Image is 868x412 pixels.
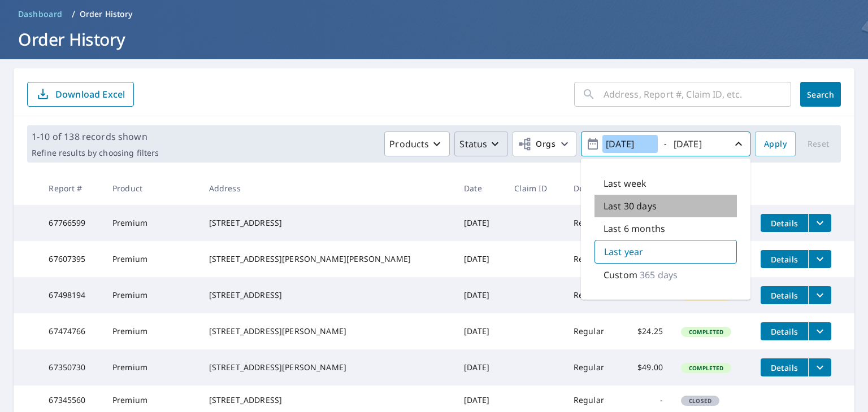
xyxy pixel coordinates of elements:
span: Details [767,290,801,301]
td: Premium [103,313,200,349]
td: Regular [565,277,622,313]
td: Regular [565,241,622,277]
button: filesDropdownBtn-67498194 [808,286,831,304]
td: 67474766 [40,313,103,349]
div: [STREET_ADDRESS] [209,395,446,406]
span: Search [809,89,832,100]
p: Last week [604,177,646,190]
th: Delivery [565,172,622,205]
button: Download Excel [27,82,134,107]
td: Premium [103,205,200,241]
td: 67498194 [40,277,103,313]
td: Regular [565,313,622,349]
button: detailsBtn-67607395 [761,250,808,268]
td: Premium [103,349,200,385]
th: Date [455,172,505,205]
p: Status [459,137,487,151]
span: Details [767,362,801,373]
button: Status [454,132,508,156]
li: / [72,7,75,21]
button: filesDropdownBtn-67607395 [808,250,831,268]
button: Search [800,82,841,107]
div: [STREET_ADDRESS][PERSON_NAME] [209,362,446,373]
p: Last 30 days [604,199,657,213]
button: detailsBtn-67766599 [761,214,808,232]
span: Completed [682,364,730,372]
td: [DATE] [455,241,505,277]
span: Apply [764,137,787,151]
div: [STREET_ADDRESS] [209,290,446,301]
td: Premium [103,241,200,277]
span: Details [767,254,801,265]
button: Apply [755,132,796,156]
p: 365 days [640,268,678,282]
td: [DATE] [455,205,505,241]
span: Dashboard [18,8,63,20]
th: Product [103,172,200,205]
span: Details [767,326,801,337]
button: filesDropdownBtn-67474766 [808,322,831,340]
p: Products [389,137,429,151]
div: Last week [594,172,737,195]
button: detailsBtn-67498194 [761,286,808,304]
input: yyyy/mm/dd [602,135,658,153]
div: Last 6 months [594,217,737,240]
td: 67350730 [40,349,103,385]
p: Refine results by choosing filters [32,148,159,158]
span: Closed [682,397,718,405]
span: Details [767,218,801,229]
td: [DATE] [455,313,505,349]
td: $24.25 [622,313,672,349]
p: Order History [80,8,133,20]
button: detailsBtn-67474766 [761,322,808,340]
p: Last 6 months [604,222,665,235]
th: Claim ID [505,172,565,205]
span: Orgs [518,137,555,151]
td: 67766599 [40,205,103,241]
button: detailsBtn-67350730 [761,358,808,376]
p: Download Excel [55,88,125,100]
p: 1-10 of 138 records shown [32,130,159,143]
td: $49.00 [622,349,672,385]
td: Premium [103,277,200,313]
button: Orgs [513,132,576,156]
td: [DATE] [455,277,505,313]
td: Regular [565,349,622,385]
td: [DATE] [455,349,505,385]
th: Report # [40,172,103,205]
a: Dashboard [14,5,67,23]
nav: breadcrumb [14,5,854,23]
div: [STREET_ADDRESS] [209,217,446,229]
p: Custom [604,268,637,282]
span: Completed [682,328,730,336]
button: - [581,132,750,156]
h1: Order History [14,28,854,51]
button: filesDropdownBtn-67766599 [808,214,831,232]
div: Custom365 days [594,264,737,286]
div: Last year [594,240,737,264]
div: Last 30 days [594,195,737,217]
button: filesDropdownBtn-67350730 [808,358,831,376]
td: Regular [565,205,622,241]
p: Last year [604,245,643,258]
span: - [586,134,745,154]
td: 67607395 [40,241,103,277]
input: yyyy/mm/dd [670,135,726,153]
div: [STREET_ADDRESS][PERSON_NAME] [209,326,446,337]
input: Address, Report #, Claim ID, etc. [604,78,791,110]
th: Address [200,172,455,205]
div: [STREET_ADDRESS][PERSON_NAME][PERSON_NAME] [209,253,446,265]
button: Products [384,132,450,156]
